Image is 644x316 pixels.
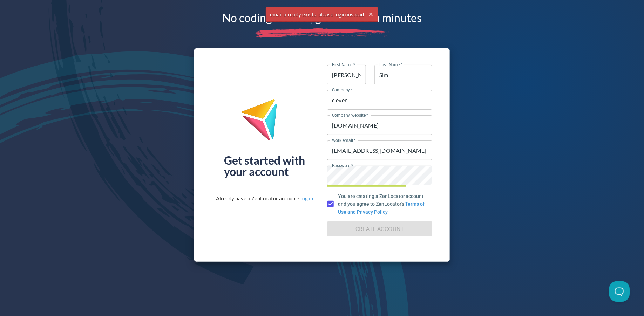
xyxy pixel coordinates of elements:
[327,90,432,110] input: Your Company, Inc
[299,195,313,201] a: Log in
[216,195,313,202] div: Already have a ZenLocator account?
[222,14,422,21] div: No coding needed, get started in minutes
[224,155,305,177] div: Get started with your account
[241,99,288,146] img: ZenLocator
[609,281,630,302] iframe: Toggle Customer Support
[327,140,432,160] input: name@company.com
[327,115,432,135] input: https://example.com
[338,192,427,216] h6: You are creating a ZenLocator account and you agree to ZenLocator's
[338,201,425,214] a: Terms of Use and Privacy Policy
[266,7,378,21] span: email already exists, please login instead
